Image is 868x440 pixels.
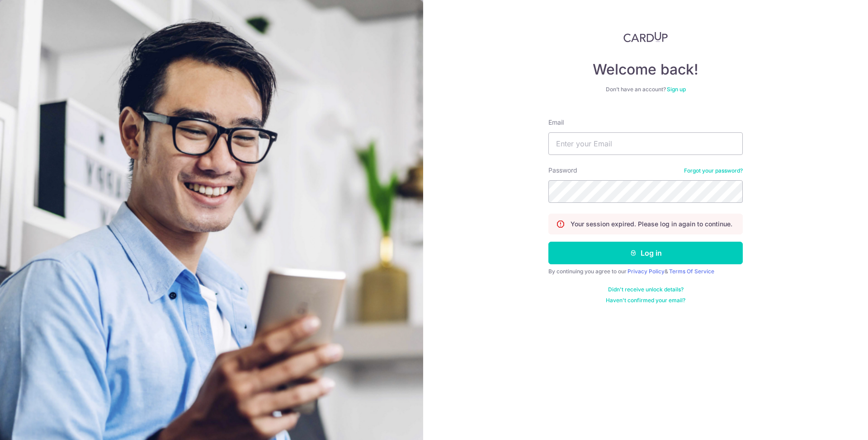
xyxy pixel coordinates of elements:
[548,118,564,127] label: Email
[627,268,665,275] a: Privacy Policy
[548,86,743,93] div: Don’t have an account?
[548,61,743,79] h4: Welcome back!
[548,132,743,155] input: Enter your Email
[684,167,743,174] a: Forgot your password?
[623,32,668,42] img: CardUp Logo
[608,286,684,293] a: Didn't receive unlock details?
[548,242,743,264] button: Log in
[548,268,743,275] div: By continuing you agree to our &
[669,268,714,275] a: Terms Of Service
[571,220,732,229] p: Your session expired. Please log in again to continue.
[667,86,686,93] a: Sign up
[548,166,577,175] label: Password
[606,297,685,304] a: Haven't confirmed your email?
